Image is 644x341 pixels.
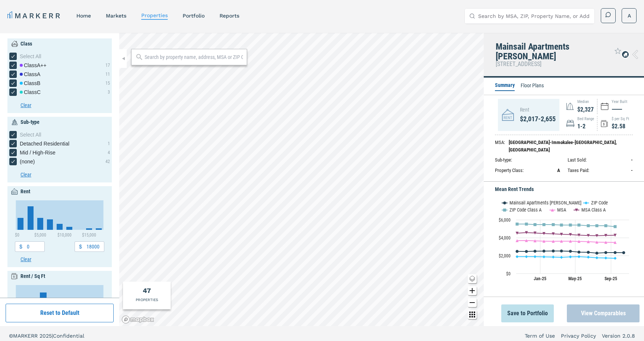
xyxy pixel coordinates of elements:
path: Saturday, 14 Jun, 20:00, 2,365.07. Mainsail Apartments Marco Shores. [587,251,590,254]
path: Sunday, 14 Sep, 20:00, 4,267.9. MSA Class A. [614,234,617,237]
path: Monday, 14 Jul, 20:00, 2,271.61. Mainsail Apartments Marco Shores. [596,252,599,255]
text: $15,000 [82,232,96,238]
path: Thursday, 14 Nov, 19:00, 1,873.35. ZIP Code. [525,255,528,258]
path: Monday, 14 Apr, 20:00, 2,479.37. Mainsail Apartments Marco Shores. [569,250,572,253]
input: Search by property name, address, MSA or ZIP Code [145,53,243,61]
div: [object Object] checkbox input [9,71,40,78]
path: Saturday, 14 Jun, 20:00, 4,244.06. MSA Class A. [587,234,590,237]
div: Bed Range [577,116,594,122]
div: [GEOGRAPHIC_DATA]-Immokalee-[GEOGRAPHIC_DATA], [GEOGRAPHIC_DATA] [509,139,633,153]
div: Sub-type [20,118,40,126]
div: 3 [108,89,110,96]
button: Clear button [20,256,110,263]
span: Mid / High-Rise [20,149,56,156]
path: Friday, 14 Mar, 20:00, 4,373.01. MSA Class A. [560,233,563,236]
svg: Interactive chart [495,193,633,287]
path: Monday, 14 Apr, 20:00, 3,604.06. MSA. [569,240,572,243]
text: $2,000 [499,253,511,259]
canvas: Map [119,33,484,326]
div: - [631,156,633,164]
path: Wednesday, 14 May, 20:00, 2,381.97. Mainsail Apartments Marco Shores. [578,251,581,254]
div: $2.58 [612,122,629,131]
path: Saturday, 14 Jun, 20:00, 5,332.1. ZIP Code Class A. [587,224,590,227]
div: A [557,167,560,174]
path: Monday, 14 Apr, 20:00, 5,408.53. ZIP Code Class A. [569,223,572,226]
button: Show MSA Class A [574,207,606,213]
div: Class B [20,79,40,87]
a: Privacy Policy [561,332,596,340]
path: Thursday, 14 Nov, 19:00, 4,564.46. MSA Class A. [525,231,528,234]
path: $8,000 - $10,000, 4. Histogram. [57,224,63,230]
a: properties [141,12,168,18]
path: Friday, 14 Feb, 19:00, 3,595.38. MSA. [552,240,555,243]
div: Chart. Highcharts interactive chart. [15,285,104,322]
div: (none) checkbox input [9,158,35,165]
path: Sunday, 14 Sep, 20:00, 3,465.88. MSA. [614,241,617,244]
path: Monday, 14 Jul, 20:00, 5,332.1. ZIP Code Class A. [596,224,599,227]
path: Monday, 14 Jul, 20:00, 1,747.08. ZIP Code. [596,256,599,259]
path: Tuesday, 14 Jan, 19:00, 5,456.47. ZIP Code Class A. [543,223,546,226]
path: Monday, 14 Jul, 20:00, 3,496. MSA. [596,241,599,244]
div: Chart. Highcharts interactive chart. [495,193,633,287]
path: Saturday, 14 Dec, 19:00, 4,517.73. MSA Class A. [534,232,537,235]
div: Property Class : [495,167,524,174]
span: Confidential [53,333,84,339]
svg: Interactive chart [15,285,104,322]
path: Wednesday, 14 May, 20:00, 4,282.98. MSA Class A. [578,234,581,237]
path: Friday, 14 Feb, 19:00, 4,429.2. MSA Class A. [552,232,555,235]
button: Save to Portfolio [501,304,554,322]
button: Zoom out map button [468,298,477,307]
div: $2,017-2,655 [520,114,556,124]
a: Portfolio [183,13,205,19]
div: Median [577,99,594,105]
a: reports [220,13,239,19]
path: Saturday, 14 Jun, 20:00, 3,547.58. MSA. [587,240,590,243]
span: A [628,12,631,19]
span: Detached Residential [20,140,69,147]
span: ——— [612,106,622,113]
button: Show ZIP Code [584,200,608,206]
div: $ per Sq Ft [612,116,629,122]
button: Show Mainsail Apartments Marco Shores [502,200,576,206]
path: $14,000 - $16,000, 1. Histogram. [86,228,92,230]
div: Mainsail Apartments [PERSON_NAME] [496,42,609,61]
button: Clear button [20,101,110,109]
path: Thursday, 14 Nov, 19:00, 2,461.5. Mainsail Apartments Marco Shores. [525,250,528,253]
g: Mainsail Apartments Marco Shores, line 1 of 5 with 13 data points. [516,250,625,255]
button: View Comparables [567,304,640,322]
path: Monday, 14 Oct, 20:00, 3,664.97. MSA. [516,239,519,242]
div: Taxes Paid : [568,167,589,174]
path: Tuesday, 14 Jan, 19:00, 4,458.09. MSA Class A. [543,232,546,235]
path: Saturday, 14 Dec, 19:00, 5,456.47. ZIP Code Class A. [534,223,537,226]
div: Rent / Sq Ft [20,272,45,280]
a: Term of Use [525,332,555,340]
path: Monday, 14 Apr, 20:00, 4,344.04. MSA Class A. [569,233,572,236]
path: Thursday, 14 Aug, 20:00, 5,332.1. ZIP Code Class A. [604,224,607,227]
text: $0 [15,232,19,238]
path: $4,000 - $6,000, 8. Histogram. [37,218,43,230]
text: $10,000 [57,232,72,238]
path: Sunday, 14 Sep, 20:00, 2,328.59. Mainsail Apartments Marco Shores. [614,251,617,254]
path: Saturday, 14 Dec, 19:00, 1,873.81. ZIP Code. [534,255,537,258]
div: - [631,167,633,174]
button: Zoom in map button [468,286,477,295]
a: markets [106,13,126,19]
path: Tuesday, 14 Oct, 20:00, 2,326.87. Mainsail Apartments Marco Shores. [622,251,625,254]
a: MARKERR [7,10,61,21]
div: [object Object] checkbox input [9,53,110,60]
div: PROPERTIES [136,297,158,303]
path: Monday, 14 Jul, 20:00, 4,221.6. MSA Class A. [596,234,599,237]
text: Sep-25 [604,276,617,281]
div: [object Object] checkbox input [9,62,47,69]
div: Mid / High-Rise checkbox input [9,149,56,156]
div: Last Sold : [568,156,587,164]
path: $16,000 - $18,000, 1. Histogram. [96,228,102,230]
path: Thursday, 14 Nov, 19:00, 3,679.31. MSA. [525,239,528,242]
div: Sub-type : [495,156,512,164]
span: 2025 | [40,333,53,339]
path: $6,000 - $8,000, 7. Histogram. [47,219,53,230]
path: Thursday, 14 Aug, 20:00, 2,337.75. Mainsail Apartments Marco Shores. [604,251,607,254]
path: Monday, 14 Oct, 20:00, 4,501.05. MSA Class A. [516,232,519,235]
path: Friday, 14 Mar, 20:00, 5,408.53. ZIP Code Class A. [560,223,563,226]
